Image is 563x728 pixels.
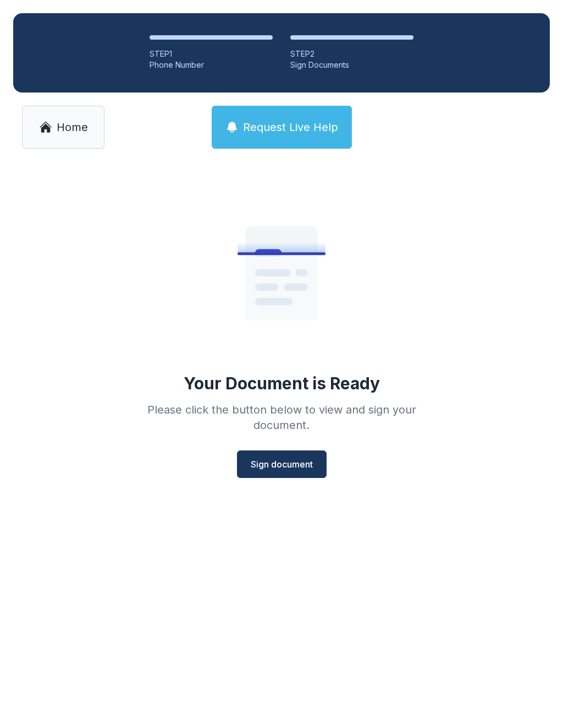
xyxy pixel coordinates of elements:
[123,402,440,433] div: Please click the button below to view and sign your document.
[290,48,413,59] div: STEP 2
[150,59,273,70] div: Phone Number
[251,458,313,471] span: Sign document
[243,119,338,135] span: Request Live Help
[150,48,273,59] div: STEP 1
[290,59,413,70] div: Sign Documents
[184,373,380,393] div: Your Document is Ready
[57,119,88,135] span: Home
